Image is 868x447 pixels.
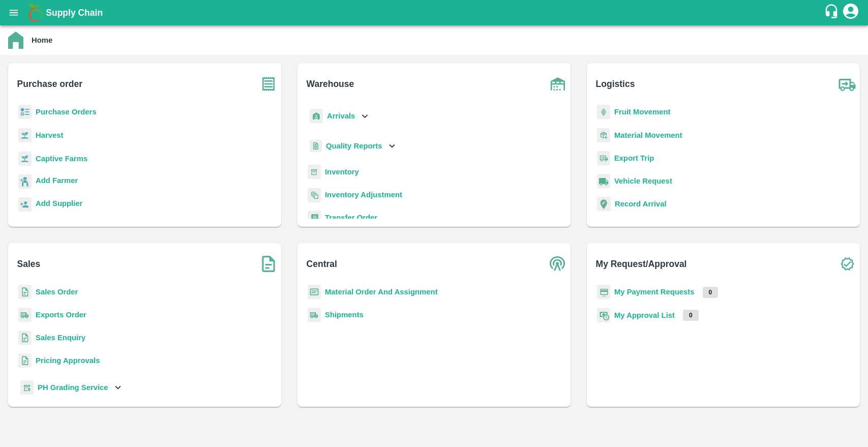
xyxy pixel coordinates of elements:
[326,142,382,150] b: Quality Reports
[18,105,32,120] img: reciept
[36,131,63,139] a: Harvest
[18,285,32,300] img: sales
[256,71,281,97] img: purchase
[2,1,25,24] button: open drawer
[18,197,32,212] img: supplier
[824,4,842,22] div: customer-support
[614,311,675,319] a: My Approval List
[308,136,398,157] div: Quality Reports
[545,71,571,97] img: warehouse
[36,288,78,296] a: Sales Order
[327,112,355,120] b: Arrivals
[308,285,321,300] img: centralMaterial
[38,383,108,392] b: PH Grading Service
[36,155,87,163] a: Captive Farms
[307,257,337,271] b: Central
[36,311,86,319] a: Exports Order
[36,175,78,189] a: Add Farmer
[18,128,32,143] img: harvest
[325,311,364,319] a: Shipments
[17,77,82,91] b: Purchase order
[18,174,32,189] img: farmer
[325,288,438,296] a: Material Order And Assignment
[307,77,354,91] b: Warehouse
[834,71,860,97] img: truck
[310,140,322,153] img: qualityReport
[36,198,82,212] a: Add Supplier
[325,191,402,199] a: Inventory Adjustment
[597,308,610,323] img: approval
[36,176,78,185] b: Add Farmer
[18,151,32,166] img: harvest
[614,131,682,139] a: Material Movement
[614,154,654,162] a: Export Trip
[36,108,97,116] a: Purchase Orders
[597,197,611,211] img: recordArrival
[36,356,100,365] a: Pricing Approvals
[308,105,371,128] div: Arrivals
[8,32,23,49] img: home
[703,287,719,298] p: 0
[36,334,85,342] a: Sales Enquiry
[17,257,41,271] b: Sales
[308,211,321,225] img: whTransfer
[32,36,52,44] b: Home
[20,380,34,395] img: whTracker
[18,353,32,368] img: sales
[597,128,610,143] img: material
[597,105,610,120] img: fruit
[615,200,667,208] a: Record Arrival
[614,108,671,116] a: Fruit Movement
[308,308,321,322] img: shipments
[256,251,281,277] img: soSales
[596,257,687,271] b: My Request/Approval
[310,109,323,124] img: whArrival
[597,151,610,166] img: delivery
[597,174,610,189] img: vehicle
[308,188,321,202] img: inventory
[308,165,321,180] img: whInventory
[834,251,860,277] img: check
[614,288,695,296] a: My Payment Requests
[25,3,46,23] img: logo
[18,331,32,345] img: sales
[46,6,824,20] a: Supply Chain
[325,168,359,176] a: Inventory
[596,77,635,91] b: Logistics
[325,214,377,222] a: Transfer Order
[683,310,699,321] p: 0
[18,376,124,399] div: PH Grading Service
[545,251,571,277] img: central
[36,199,82,207] b: Add Supplier
[842,2,860,23] div: account of current user
[597,285,610,300] img: payment
[46,8,103,18] b: Supply Chain
[614,177,672,185] a: Vehicle Request
[18,308,32,322] img: shipments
